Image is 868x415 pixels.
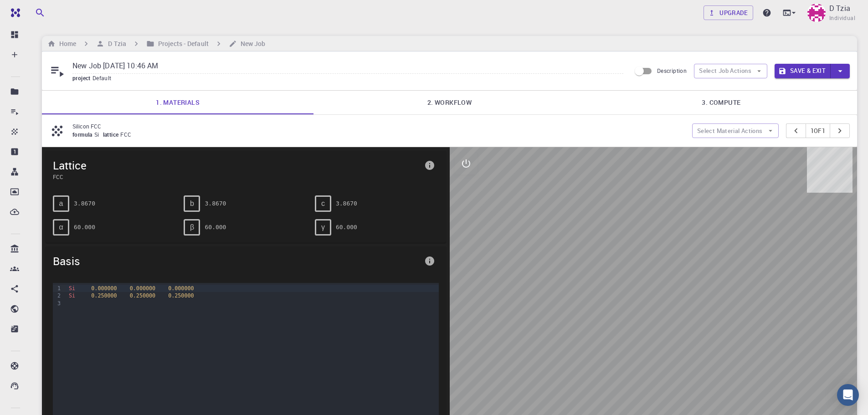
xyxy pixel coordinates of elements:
span: b [190,200,194,208]
pre: 3.8670 [205,195,226,211]
button: Save & Exit [775,64,831,78]
button: 1of1 [806,123,831,138]
span: FCC [120,131,135,138]
a: 2. Workflow [313,91,585,114]
span: γ [321,223,325,231]
span: 0.250000 [130,292,155,299]
pre: 3.8670 [74,195,95,211]
span: 0.000000 [130,285,155,292]
pre: 60.000 [74,219,95,235]
div: 1 [53,285,62,292]
span: 0.250000 [168,292,194,299]
span: Si [94,131,103,138]
a: Upgrade [704,5,753,20]
span: Default [92,74,115,82]
pre: 60.000 [336,219,357,235]
pre: 3.8670 [336,195,357,211]
span: Si [69,285,75,292]
div: 2 [53,292,62,299]
div: pager [786,123,850,138]
span: Υποστήριξη [16,6,65,15]
a: 1. Materials [42,91,313,114]
span: α [59,223,63,231]
span: 0.250000 [91,292,117,299]
a: 3. Compute [586,91,857,114]
button: info [421,156,439,174]
span: Individual [829,14,855,23]
button: Select Job Actions [694,64,767,78]
span: formula [72,131,94,138]
span: 0.000000 [91,285,117,292]
button: Select Material Actions [692,123,779,138]
span: Lattice [53,158,421,173]
div: 3 [53,300,62,307]
span: 0.000000 [168,285,194,292]
div: Open Intercom Messenger [837,384,859,406]
nav: breadcrumb [46,39,267,49]
span: c [321,200,325,208]
h6: New Job [237,39,266,49]
h6: Home [56,39,76,49]
pre: 60.000 [205,219,226,235]
p: D Tzia [829,3,850,14]
h6: D Tzia [104,39,126,49]
h6: Projects - Default [154,39,209,49]
span: project [72,74,92,82]
span: lattice [103,131,121,138]
p: Silicon FCC [72,122,685,130]
span: β [190,223,194,231]
span: Description [657,67,687,74]
span: Basis [53,254,421,268]
button: info [421,252,439,270]
span: a [59,200,63,208]
span: Si [69,292,75,299]
img: logo [7,8,20,17]
img: D Tzia [807,4,826,22]
span: FCC [53,173,421,181]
